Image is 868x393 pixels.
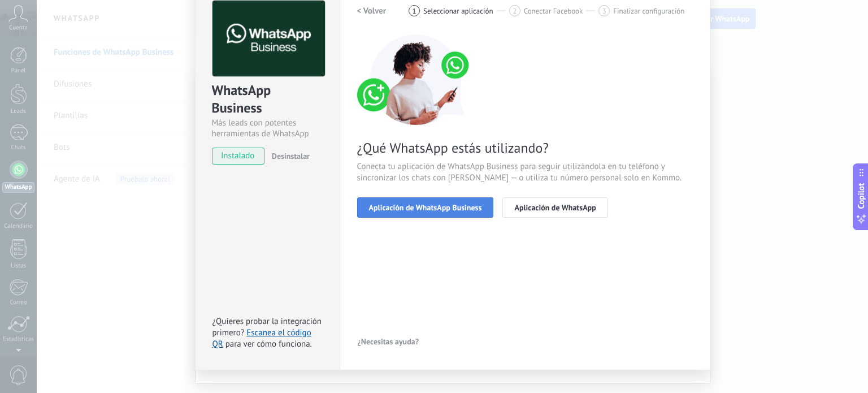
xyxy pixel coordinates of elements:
[212,316,322,338] span: ¿Quieres probar la integración primero?
[212,327,311,349] a: Escanea el código QR
[524,7,583,15] span: Conectar Facebook
[358,338,419,346] span: ¿Necesitas ayuda?
[225,339,312,349] span: para ver cómo funciona.
[357,6,387,16] h2: < Volver
[357,333,420,350] button: ¿Necesitas ayuda?
[502,197,607,218] button: Aplicación de WhatsApp
[357,161,693,184] span: Conecta tu aplicación de WhatsApp Business para seguir utilizándola en tu teléfono y sincronizar ...
[369,204,482,211] span: Aplicación de WhatsApp Business
[357,139,693,157] span: ¿Qué WhatsApp estás utilizando?
[357,197,494,218] button: Aplicación de WhatsApp Business
[513,6,517,16] span: 2
[212,81,323,118] div: WhatsApp Business
[413,6,416,16] span: 1
[357,1,387,21] button: < Volver
[272,151,310,161] span: Desinstalar
[602,6,606,16] span: 3
[514,204,596,211] span: Aplicación de WhatsApp
[212,118,323,139] div: Más leads con potentes herramientas de WhatsApp
[212,1,325,77] img: logo_main.png
[613,7,684,15] span: Finalizar configuración
[423,7,493,15] span: Seleccionar aplicación
[357,34,476,125] img: connect number
[212,148,264,165] span: instalado
[267,148,310,165] button: Desinstalar
[856,183,867,209] span: Copilot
